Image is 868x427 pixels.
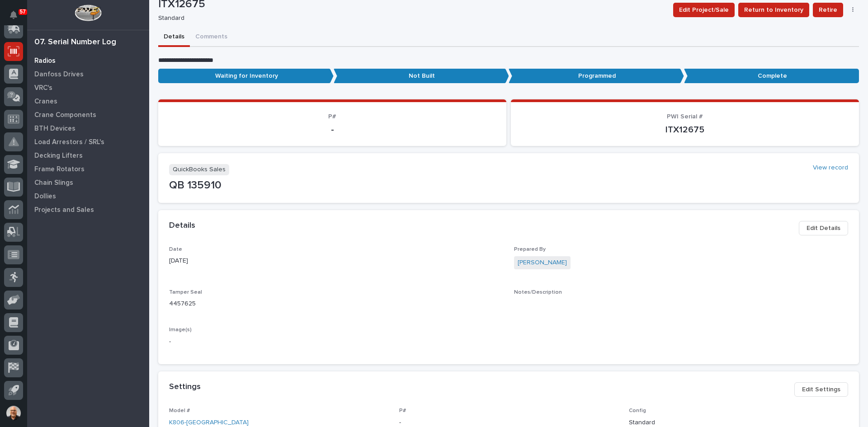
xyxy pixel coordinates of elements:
p: Not Built [334,69,509,84]
a: Danfoss Drives [27,67,149,81]
p: Waiting for Inventory [158,69,334,84]
div: Notifications57 [11,11,23,25]
p: Cranes [34,98,57,106]
p: Load Arrestors / SRL's [34,138,104,146]
h2: Settings [169,382,201,392]
span: P# [399,408,406,413]
p: 4457625 [169,299,503,309]
button: users-avatar [4,404,23,422]
p: Standard [158,14,662,22]
img: Workspace Logo [75,5,101,21]
span: Date [169,247,182,252]
button: Comments [190,28,233,47]
a: Crane Components [27,108,149,122]
a: Load Arrestors / SRL's [27,135,149,149]
p: VRC's [34,84,52,92]
p: Dollies [34,192,56,201]
span: Edit Settings [802,384,840,395]
button: Edit Project/Sale [673,3,735,17]
a: Chain Slings [27,176,149,189]
p: Danfoss Drives [34,70,84,79]
a: Projects and Sales [27,203,149,216]
p: Radios [34,57,56,65]
a: Dollies [27,189,149,203]
span: Config [629,408,646,413]
span: Retire [819,5,837,15]
span: P# [328,113,336,120]
p: Crane Components [34,111,96,119]
span: Tamper Seal [169,290,202,295]
a: Frame Rotators [27,162,149,176]
span: Notes/Description [514,290,562,295]
p: [DATE] [169,256,503,266]
p: BTH Devices [34,125,75,133]
span: Image(s) [169,327,192,333]
a: Radios [27,54,149,67]
p: Programmed [509,69,684,84]
span: Return to Inventory [744,5,803,15]
p: QuickBooks Sales [169,164,229,175]
span: Edit Details [807,223,840,234]
div: 07. Serial Number Log [34,38,116,47]
p: Decking Lifters [34,152,83,160]
p: - [169,124,495,135]
span: Model # [169,408,190,413]
p: Frame Rotators [34,165,85,174]
a: VRC's [27,81,149,94]
button: Edit Details [799,221,848,235]
button: Edit Settings [794,382,848,397]
p: Complete [684,69,859,84]
a: View record [813,164,848,172]
button: Return to Inventory [738,3,809,17]
p: - [169,337,848,347]
p: Chain Slings [34,179,73,187]
h2: Details [169,221,195,231]
p: QB 135910 [169,179,848,192]
span: PWI Serial # [667,113,703,120]
button: Notifications [4,5,23,24]
p: ITX12675 [522,124,848,135]
a: BTH Devices [27,122,149,135]
button: Retire [813,3,843,17]
p: Projects and Sales [34,206,94,214]
a: [PERSON_NAME] [518,258,567,267]
p: 57 [20,9,26,15]
span: Prepared By [514,247,546,252]
span: Edit Project/Sale [679,5,729,15]
button: Details [158,28,190,47]
a: Decking Lifters [27,149,149,162]
a: Cranes [27,94,149,108]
